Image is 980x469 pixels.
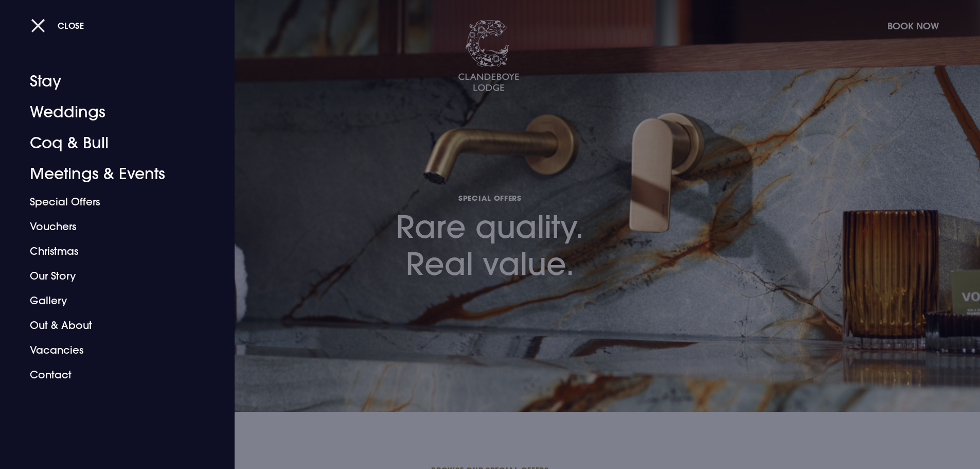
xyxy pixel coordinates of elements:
a: Special Offers [30,189,192,214]
a: Coq & Bull [30,128,192,159]
a: Meetings & Events [30,159,192,189]
a: Christmas [30,239,192,264]
a: Out & About [30,313,192,338]
a: Weddings [30,97,192,128]
a: Vouchers [30,214,192,239]
button: Close [31,15,84,36]
a: Vacancies [30,338,192,362]
a: Contact [30,362,192,387]
a: Stay [30,66,192,97]
a: Gallery [30,288,192,313]
a: Our Story [30,264,192,288]
span: Close [58,20,84,31]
